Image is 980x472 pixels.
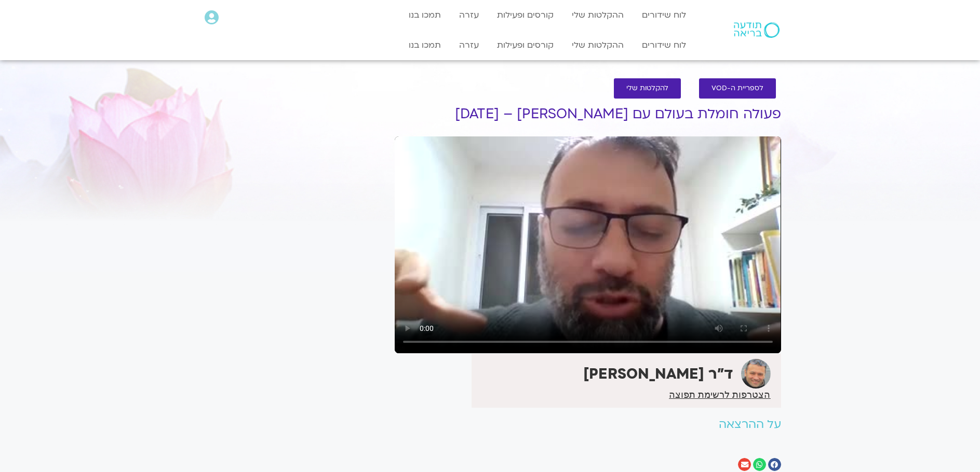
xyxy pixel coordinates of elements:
a: עזרה [454,5,484,25]
span: לספריית ה-VOD [711,85,763,92]
h1: פעולה חומלת בעולם עם [PERSON_NAME] – [DATE] [395,106,781,122]
a: ההקלטות שלי [567,35,629,55]
span: להקלטות שלי [626,85,668,92]
div: שיתוף ב facebook [768,458,781,471]
img: ד"ר אסף סטי אל בר [741,359,771,388]
div: שיתוף ב email [738,458,751,471]
a: לוח שידורים [637,5,691,25]
a: להקלטות שלי [614,78,681,99]
a: ההקלטות שלי [567,5,629,25]
a: הצטרפות לרשימת תפוצה [669,390,770,399]
a: תמכו בנו [404,5,446,25]
a: קורסים ופעילות [492,35,559,55]
a: תמכו בנו [404,35,446,55]
div: שיתוף ב whatsapp [753,458,766,471]
a: קורסים ופעילות [492,5,559,25]
img: תודעה בריאה [734,22,780,38]
a: עזרה [454,35,484,55]
a: לוח שידורים [637,35,691,55]
strong: ד"ר [PERSON_NAME] [583,364,733,384]
h2: על ההרצאה [395,418,781,431]
a: לספריית ה-VOD [699,78,776,99]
